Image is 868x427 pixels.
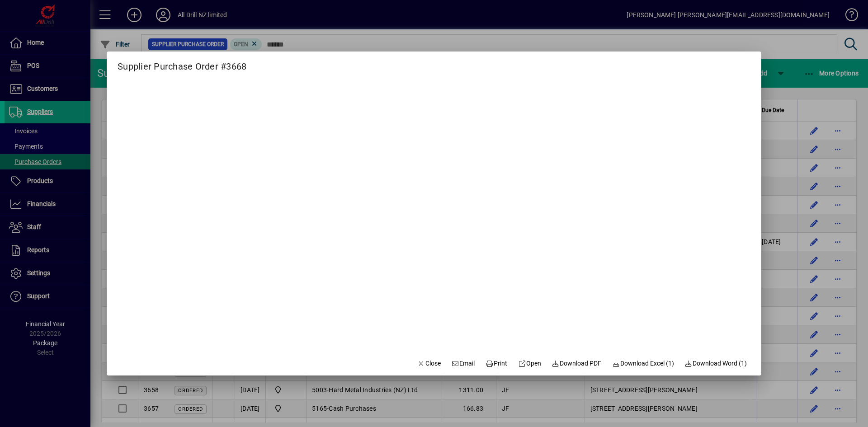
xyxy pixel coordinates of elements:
a: Download PDF [548,356,605,372]
span: Download PDF [552,359,602,368]
button: Download Word (1) [681,356,751,372]
span: Download Excel (1) [612,359,674,368]
button: Email [448,356,479,372]
span: Open [518,359,541,368]
span: Print [486,359,507,368]
a: Open [514,356,545,372]
span: Download Word (1) [685,359,747,368]
span: Email [452,359,475,368]
button: Close [414,356,444,372]
span: Close [417,359,441,368]
h2: Supplier Purchase Order #3668 [107,52,257,74]
button: Download Excel (1) [609,356,678,372]
button: Print [482,356,511,372]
